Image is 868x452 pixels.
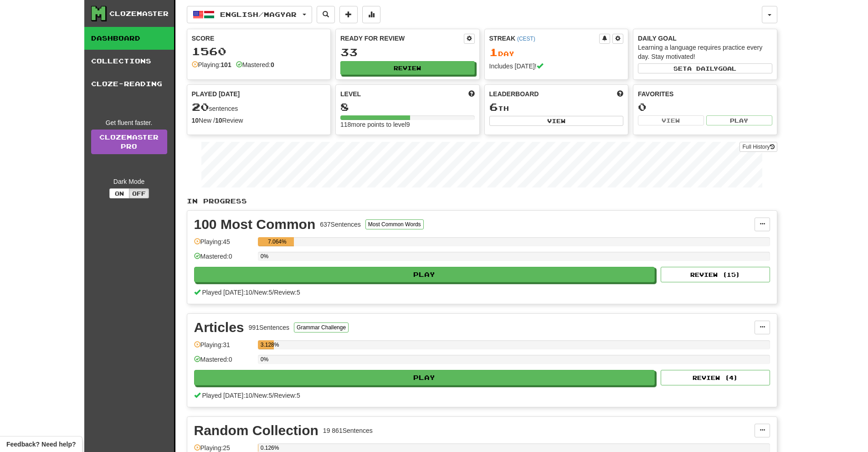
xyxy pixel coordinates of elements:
strong: 0 [271,61,274,68]
span: 20 [192,100,209,113]
button: View [489,116,624,126]
span: Played [DATE]: 10 [202,392,252,399]
button: On [109,188,129,198]
button: Play [194,370,655,385]
div: Playing: [192,60,231,69]
div: Streak [489,34,600,43]
div: Articles [194,321,244,334]
div: 7.064% [261,237,294,246]
div: Daily Goal [638,34,772,43]
div: 1560 [192,46,326,57]
button: English/Magyar [187,6,312,23]
div: Playing: 45 [194,237,253,252]
button: Full History [740,142,777,152]
div: Learning a language requires practice every day. Stay motivated! [638,43,772,61]
span: New: 5 [254,289,272,296]
span: / [272,392,274,399]
div: Mastered: 0 [194,355,253,370]
span: English / Magyar [220,10,297,18]
span: / [252,289,254,296]
div: New / Review [192,116,326,125]
div: th [489,101,624,113]
button: Most Common Words [365,219,424,229]
div: Includes [DATE]! [489,62,624,71]
span: / [272,289,274,296]
span: Review: 5 [274,392,300,399]
div: Favorites [638,89,772,99]
a: Collections [84,50,174,73]
button: Grammar Challenge [294,322,349,333]
span: Level [340,89,361,99]
div: Dark Mode [91,177,167,186]
div: 19 861 Sentences [323,426,373,435]
div: 8 [340,101,475,113]
div: Random Collection [194,424,318,437]
span: a daily [687,65,718,72]
button: Review (15) [661,267,770,282]
button: Off [129,188,149,198]
div: Mastered: [236,60,274,69]
div: Ready for Review [340,34,464,43]
span: / [252,392,254,399]
span: Review: 5 [274,289,300,296]
div: 3.128% [261,340,274,349]
span: 6 [489,100,498,113]
button: Add sentence to collection [339,6,358,23]
span: 1 [489,46,498,58]
button: Review [340,61,475,75]
span: This week in points, UTC [617,89,623,99]
div: Mastered: 0 [194,252,253,267]
div: Clozemaster [109,9,169,18]
div: Get fluent faster. [91,118,167,127]
a: ClozemasterPro [91,130,167,154]
span: Played [DATE]: 10 [202,289,252,296]
strong: 101 [221,61,231,68]
button: Search sentences [317,6,335,23]
span: New: 5 [254,392,272,399]
a: Cloze-Reading [84,73,174,95]
button: View [638,115,704,125]
a: Dashboard [84,27,174,50]
span: Played [DATE] [192,89,240,99]
span: Open feedback widget [6,440,76,449]
a: (CEST) [517,36,535,42]
div: Day [489,47,624,58]
div: 0 [638,101,772,113]
span: Score more points to level up [468,89,475,99]
button: Seta dailygoal [638,63,772,73]
button: Play [194,267,655,282]
div: sentences [192,101,326,113]
div: Playing: 31 [194,340,253,355]
button: More stats [362,6,380,23]
div: 100 Most Common [194,218,316,231]
div: 33 [340,47,475,58]
p: In Progress [187,197,777,206]
strong: 10 [192,117,199,124]
div: 991 Sentences [249,323,290,332]
button: Play [706,115,772,125]
span: Leaderboard [489,89,539,99]
button: Review (4) [661,370,770,385]
div: 118 more points to level 9 [340,120,475,129]
strong: 10 [215,117,222,124]
div: 637 Sentences [320,220,361,229]
div: Score [192,34,326,43]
